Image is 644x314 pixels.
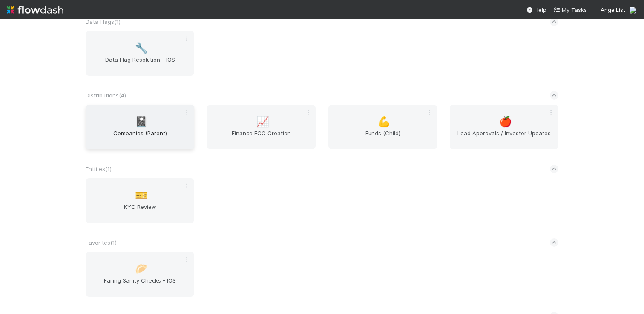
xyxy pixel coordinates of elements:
span: 🔧 [135,43,148,54]
span: 💪 [378,116,391,127]
span: AngelList [601,6,625,13]
a: My Tasks [553,6,587,14]
span: 🎫 [135,190,148,201]
span: Lead Approvals / Investor Updates [453,129,555,146]
img: avatar_e7d5656d-bda2-4d83-89d6-b6f9721f96bd.png [629,6,637,14]
span: Funds (Child) [332,129,434,146]
span: Distributions ( 4 ) [86,92,126,99]
a: 📈Finance ECC Creation [207,105,316,149]
span: Data Flag Resolution - IOS [89,55,191,72]
a: 💪Funds (Child) [328,105,437,149]
span: 🥟 [135,263,148,274]
span: My Tasks [553,6,587,13]
a: 🔧Data Flag Resolution - IOS [86,31,194,76]
span: 📓 [135,116,148,127]
img: logo-inverted-e16ddd16eac7371096b0.svg [7,3,63,17]
span: Finance ECC Creation [210,129,312,146]
span: 📈 [256,116,269,127]
span: Data Flags ( 1 ) [86,18,121,25]
a: 🎫KYC Review [86,178,194,223]
span: Favorites ( 1 ) [86,239,117,246]
span: KYC Review [89,203,191,220]
span: 🍎 [499,116,512,127]
span: Failing Sanity Checks - IOS [89,276,191,293]
div: Help [526,6,546,14]
span: Companies (Parent) [89,129,191,146]
span: Entities ( 1 ) [86,166,112,172]
a: 🥟Failing Sanity Checks - IOS [86,252,194,297]
a: 📓Companies (Parent) [86,105,194,149]
a: 🍎Lead Approvals / Investor Updates [450,105,558,149]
